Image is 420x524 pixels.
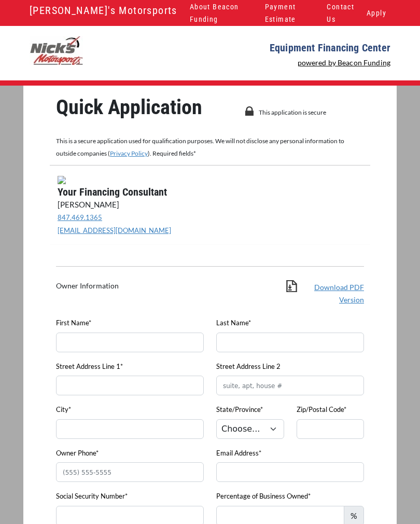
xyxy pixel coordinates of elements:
[56,362,123,372] label: Street Address Line 1*
[56,448,99,459] label: Owner Phone*
[216,362,281,372] label: Street Address Line 2
[58,226,171,235] a: [EMAIL_ADDRESS][DOMAIN_NAME]
[58,176,66,184] img: PD'Aquila.jpg
[56,405,71,415] label: City*
[216,405,263,415] label: State/Province*
[56,280,150,292] p: Owner Information
[216,376,364,395] input: suite, apt, house #
[56,491,128,502] label: Social Security Number*
[216,448,261,459] label: Email Address*
[297,405,346,415] label: Zip/Postal Code*
[298,58,391,67] a: powered by Beacon Funding
[56,462,204,482] input: (555) 555-5555
[58,186,292,198] p: Your Financing Consultant
[58,213,102,222] a: 847.469.1365
[314,283,364,304] a: Download PDF Version
[56,318,91,328] label: First Name*
[56,135,364,160] p: This is a secure application used for qualification purposes. We will not disclose any personal i...
[216,318,251,328] label: Last Name*
[30,36,83,65] img: nicks-logo.jpg
[259,106,359,119] p: This application is secure
[56,101,231,114] p: Quick Application
[286,280,297,292] img: app-download.png
[216,42,390,54] p: Equipment Financing Center
[110,149,148,157] a: Privacy Policy
[216,491,311,502] label: Percentage of Business Owned*
[245,106,254,116] img: lock-icon.png
[30,2,177,19] a: [PERSON_NAME]'s Motorsports
[58,198,292,211] p: [PERSON_NAME]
